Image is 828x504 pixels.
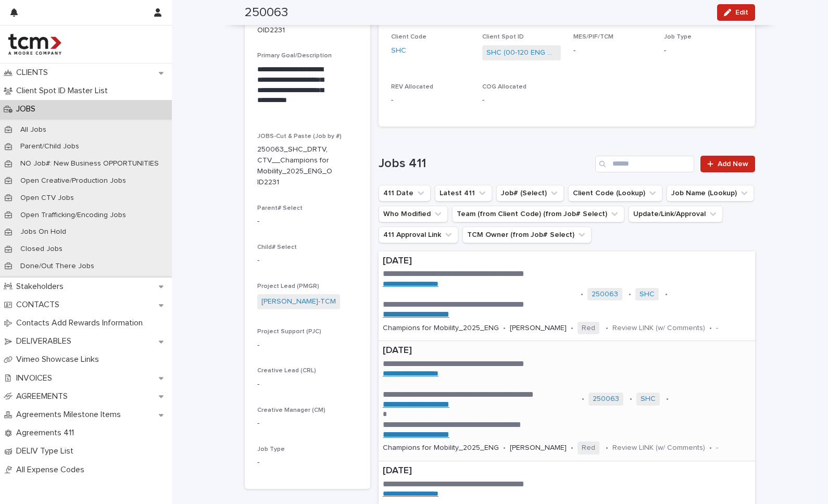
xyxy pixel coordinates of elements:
p: DELIV Type List [12,446,82,456]
p: - [664,45,743,56]
p: - [391,95,470,106]
a: [PERSON_NAME]-TCM [261,296,336,307]
button: Team (from Client Code) (from Job# Select) [452,206,624,222]
span: Project Lead (PMGR) [257,283,319,289]
p: • [666,395,669,404]
p: Vimeo Showcase Links [12,355,107,364]
a: SHC [639,290,655,299]
p: Review LINK (w/ Comments) [612,444,705,452]
p: • [503,324,506,333]
button: TCM Owner (from Job# Select) [462,226,592,243]
p: - [482,95,561,106]
p: Parent/Child Jobs [12,142,87,151]
a: Add New [700,156,755,172]
p: - [573,45,652,56]
span: Creative Lead (CRL) [257,368,316,374]
p: • [629,290,631,299]
span: JOBS-Cut & Paste (Job by #) [257,133,342,140]
p: All Jobs [12,125,55,134]
p: Open Creative/Production Jobs [12,177,134,185]
p: - [257,255,358,266]
p: [DATE] [383,465,751,477]
p: Open Trafficking/Encoding Jobs [12,211,134,220]
p: CONTACTS [12,300,68,310]
span: Job Type [257,446,285,452]
p: - [257,418,358,429]
a: SHC [391,45,406,56]
p: Stakeholders [12,282,72,292]
p: Agreements Milestone Items [12,410,129,420]
h1: Jobs 411 [379,156,591,171]
a: SHC (00-120 ENG Spots) [486,47,557,58]
p: Champions for Mobility_2025_ENG [383,324,499,333]
p: JOBS [12,104,44,114]
button: Job Name (Lookup) [667,185,754,201]
span: Child# Select [257,244,297,250]
p: [PERSON_NAME] [510,444,567,452]
p: - [257,457,358,468]
span: Project Support (PJC) [257,329,321,335]
p: INVOICES [12,373,60,383]
button: 411 Date [379,185,431,201]
p: [PERSON_NAME] [510,324,567,333]
p: DELIVERABLES [12,336,80,346]
a: SHC [641,395,656,404]
p: • [582,395,584,404]
p: • [606,444,608,452]
p: - [716,444,718,452]
p: • [503,444,506,452]
p: OID2231 [257,25,285,36]
p: Contacts Add Rewards Information [12,318,151,328]
p: Client Spot ID Master List [12,86,116,96]
input: Search [595,156,694,172]
button: 411 Approval Link [379,226,458,243]
p: Jobs On Hold [12,228,74,236]
span: Parent# Select [257,205,303,211]
p: [DATE] [383,256,751,267]
span: Creative Manager (CM) [257,407,325,413]
p: - [257,216,358,227]
span: Edit [735,9,748,16]
button: Edit [717,4,755,21]
p: • [709,444,712,452]
button: Who Modified [379,206,448,222]
h2: 250063 [245,5,288,20]
span: Add New [718,160,748,168]
p: - [257,379,358,390]
span: REV Allocated [391,84,433,90]
p: • [606,324,608,333]
p: Agreements 411 [12,428,82,438]
span: COG Allocated [482,84,526,90]
p: 250063_SHC_DRTV, CTV__Champions for Mobility_2025_ENG_OID2231 [257,144,333,187]
p: - [257,340,358,351]
p: [DATE] [383,345,751,357]
button: Update/Link/Approval [629,206,723,222]
span: Red [578,442,599,455]
p: CLIENTS [12,68,56,78]
p: AGREEMENTS [12,392,76,401]
button: Latest 411 [435,185,492,201]
p: Review LINK (w/ Comments) [612,324,705,333]
span: Job Type [664,34,692,40]
span: Primary Goal/Description [257,53,332,59]
a: 250063 [592,290,618,299]
p: • [630,395,632,404]
img: 4hMmSqQkux38exxPVZHQ [8,34,61,55]
p: • [665,290,668,299]
p: • [571,324,573,333]
p: Open CTV Jobs [12,194,82,203]
p: Closed Jobs [12,245,71,254]
p: Champions for Mobility_2025_ENG [383,444,499,452]
p: Done/Out There Jobs [12,262,103,271]
p: All Expense Codes [12,465,93,475]
span: Red [578,322,599,335]
p: • [581,290,583,299]
p: • [571,444,573,452]
p: NO Job#: New Business OPPORTUNITIES [12,159,167,168]
button: Client Code (Lookup) [568,185,662,201]
span: Client Code [391,34,426,40]
span: MES/PIF/TCM [573,34,613,40]
button: Job# (Select) [496,185,564,201]
p: - [716,324,718,333]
